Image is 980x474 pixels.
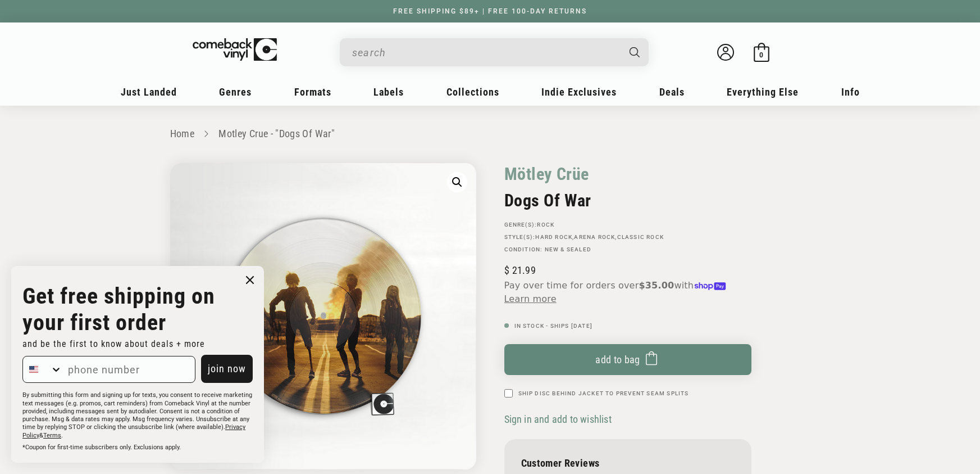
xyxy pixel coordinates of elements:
[537,222,554,228] a: Rock
[121,86,177,98] span: Just Landed
[170,128,194,139] a: Home
[22,391,253,440] p: By submitting this form and signing up for texts, you consent to receive marketing text messages ...
[727,86,799,98] span: Everything Else
[504,246,751,253] p: Condition: New & Sealed
[43,432,61,439] a: Terms
[504,264,536,276] span: 21.99
[521,457,735,469] p: Customer Reviews
[535,234,572,240] a: Hard Rock
[23,356,62,382] button: Search Countries
[504,191,751,210] h2: Dogs Of War
[595,354,640,365] span: Add to bag
[22,444,181,451] span: *Coupon for first-time subscribers only. Exclusions apply.
[504,323,751,329] p: In Stock - Ships [DATE]
[22,338,205,349] span: and be the first to know about deals + more
[241,272,258,288] button: Close dialog
[504,234,751,241] p: STYLE(S): , ,
[29,365,38,374] img: United States
[218,128,335,139] a: Motley Crue - "Dogs Of War"
[294,86,331,98] span: Formats
[373,86,404,98] span: Labels
[352,41,618,64] input: When autocomplete results are available use up and down arrows to review and enter to select
[619,38,650,66] button: Search
[446,86,499,98] span: Collections
[504,413,615,426] button: Sign in and add to wishlist
[504,222,751,228] p: GENRE(S):
[22,423,245,439] a: Privacy Policy
[504,344,751,375] button: Add to bag
[617,234,664,240] a: Classic Rock
[504,264,509,276] span: $
[219,86,252,98] span: Genres
[541,86,617,98] span: Indie Exclusives
[201,355,253,383] button: join now
[504,413,612,425] span: Sign in and add to wishlist
[382,7,598,15] a: FREE SHIPPING $89+ | FREE 100-DAY RETURNS
[22,283,215,336] strong: Get free shipping on your first order
[574,234,615,240] a: Arena Rock
[518,389,689,398] label: Ship Disc Behind Jacket To Prevent Seam Splits
[504,163,590,185] a: Mötley Crüe
[841,86,860,98] span: Info
[170,126,810,142] nav: breadcrumbs
[340,38,649,66] div: Search
[62,356,195,382] input: phone number
[659,86,685,98] span: Deals
[759,51,763,59] span: 0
